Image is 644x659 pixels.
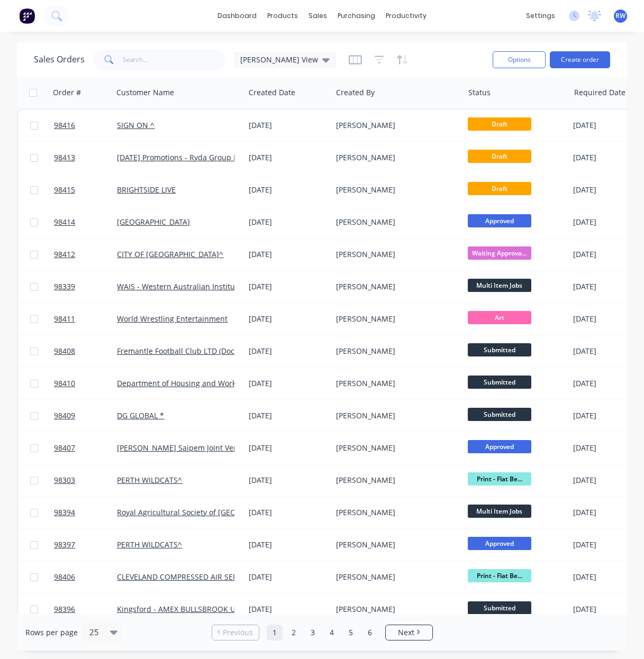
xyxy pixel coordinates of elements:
[468,214,531,227] span: Approved
[249,314,328,324] div: [DATE]
[54,281,75,292] span: 98339
[336,378,453,389] div: [PERSON_NAME]
[386,627,432,638] a: Next page
[249,249,328,260] div: [DATE]
[54,443,75,453] span: 98407
[54,410,75,421] span: 98409
[249,572,328,582] div: [DATE]
[468,440,531,453] span: Approved
[117,217,190,227] a: [GEOGRAPHIC_DATA]
[336,314,453,324] div: [PERSON_NAME]
[249,87,295,98] div: Created Date
[286,625,302,640] a: Page 2
[54,335,117,367] a: 98408
[117,475,182,485] a: PERTH WILDCATS^
[54,507,75,518] span: 98394
[223,627,253,638] span: Previous
[468,472,531,486] span: Print - Flat Be...
[117,443,253,453] a: [PERSON_NAME] Saipem Joint Venture
[305,625,321,640] a: Page 3
[54,529,117,561] a: 98397
[468,376,531,389] span: Submitted
[123,49,226,70] input: Search...
[117,572,261,582] a: CLEVELAND COMPRESSED AIR SERVICES^
[615,11,625,21] span: RW
[117,249,223,259] a: CITY OF [GEOGRAPHIC_DATA]^
[54,464,117,496] a: 98303
[249,539,328,550] div: [DATE]
[54,303,117,335] a: 98411
[468,537,531,550] span: Approved
[336,443,453,453] div: [PERSON_NAME]
[343,625,359,640] a: Page 5
[117,507,291,517] a: Royal Agricultural Society of [GEOGRAPHIC_DATA]
[398,627,414,638] span: Next
[336,87,375,98] div: Created By
[249,475,328,486] div: [DATE]
[117,185,176,195] a: BRIGHTSIDE LIVE
[54,475,75,486] span: 98303
[117,539,182,550] a: PERTH WILDCATS^
[212,627,259,638] a: Previous page
[468,87,491,98] div: Status
[54,249,75,260] span: 98412
[336,475,453,486] div: [PERSON_NAME]
[336,346,453,356] div: [PERSON_NAME]
[19,8,35,24] img: Factory
[468,569,531,582] span: Print - Flat Be...
[468,601,531,615] span: Submitted
[249,507,328,518] div: [DATE]
[54,561,117,593] a: 98406
[117,378,240,388] a: Department of Housing and Works
[54,314,75,324] span: 98411
[54,604,75,615] span: 98396
[468,246,531,260] span: Waiting Approva...
[25,627,78,638] span: Rows per page
[493,51,546,68] button: Options
[468,343,531,356] span: Submitted
[468,279,531,292] span: Multi Item Jobs
[54,593,117,625] a: 98396
[249,120,328,131] div: [DATE]
[249,346,328,356] div: [DATE]
[267,625,283,640] a: Page 1 is your current page
[54,109,117,141] a: 98416
[574,87,625,98] div: Required Date
[34,54,85,65] h1: Sales Orders
[249,217,328,227] div: [DATE]
[117,281,272,291] a: WAIS - Western Australian Institute of Sport
[468,505,531,518] span: Multi Item Jobs
[336,410,453,421] div: [PERSON_NAME]
[54,497,117,528] a: 98394
[521,8,560,24] div: settings
[249,604,328,615] div: [DATE]
[54,572,75,582] span: 98406
[336,507,453,518] div: [PERSON_NAME]
[54,174,117,206] a: 98415
[54,142,117,173] a: 98413
[117,120,155,130] a: SIGN ON ^
[116,87,174,98] div: Customer Name
[54,432,117,464] a: 98407
[550,51,610,68] button: Create order
[249,185,328,195] div: [DATE]
[249,410,328,421] div: [DATE]
[54,217,75,227] span: 98414
[362,625,378,640] a: Page 6
[54,239,117,270] a: 98412
[54,120,75,131] span: 98416
[332,8,380,24] div: purchasing
[324,625,340,640] a: Page 4
[240,54,318,65] span: [PERSON_NAME] View
[54,271,117,303] a: 98339
[53,87,81,98] div: Order #
[336,249,453,260] div: [PERSON_NAME]
[336,604,453,615] div: [PERSON_NAME]
[336,217,453,227] div: [PERSON_NAME]
[54,368,117,399] a: 98410
[54,206,117,238] a: 98414
[54,152,75,163] span: 98413
[249,378,328,389] div: [DATE]
[336,152,453,163] div: [PERSON_NAME]
[54,378,75,389] span: 98410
